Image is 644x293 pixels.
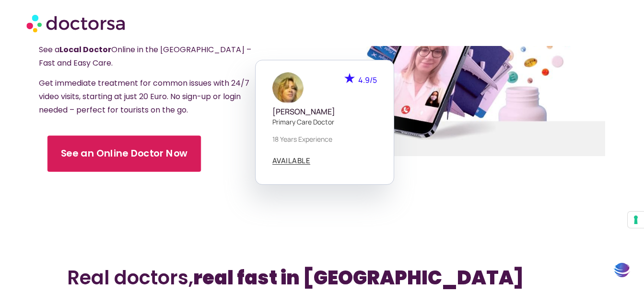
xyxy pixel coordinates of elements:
[39,78,249,115] span: Get immediate treatment for common issues with 24/7 video visits, starting at just 20 Euro. No si...
[272,107,377,116] h5: [PERSON_NAME]
[67,266,577,289] h2: Real doctors,
[614,261,630,279] img: svg+xml;base64,PHN2ZyB3aWR0aD0iMzQiIGhlaWdodD0iMzQiIHZpZXdCb3g9IjAgMCAzNCAzNCIgZmlsbD0ibm9uZSIgeG...
[193,264,524,291] b: real fast in [GEOGRAPHIC_DATA]
[54,238,591,252] iframe: Customer reviews powered by Trustpilot
[272,117,377,127] p: Primary care doctor
[272,157,311,165] a: AVAILABLE
[272,134,377,144] p: 18 years experience
[628,212,644,228] button: Your consent preferences for tracking technologies
[272,157,311,164] span: AVAILABLE
[47,135,200,172] a: See an Online Doctor Now
[59,44,111,55] strong: Local Doctor
[358,75,377,85] span: 4.9/5
[60,146,187,160] span: See an Online Doctor Now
